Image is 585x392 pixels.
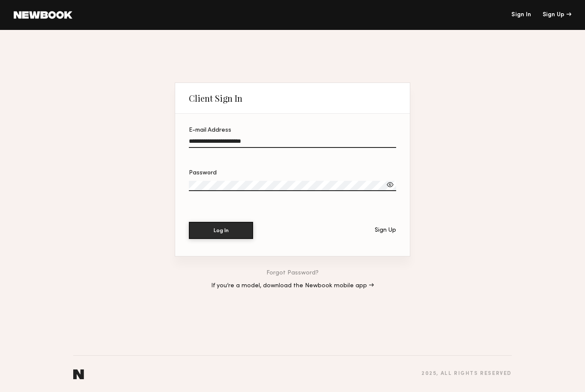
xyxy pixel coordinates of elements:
div: 2025 , all rights reserved [421,371,512,377]
input: Password [189,181,396,191]
div: Password [189,170,396,176]
a: Forgot Password? [266,270,319,276]
div: Sign Up [543,12,571,18]
div: E-mail Address [189,127,396,133]
a: Sign In [511,12,531,18]
button: Log In [189,222,253,239]
a: If you’re a model, download the Newbook mobile app → [211,283,374,289]
div: Sign Up [375,227,396,233]
input: E-mail Address [189,138,396,148]
div: Client Sign In [189,93,242,103]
